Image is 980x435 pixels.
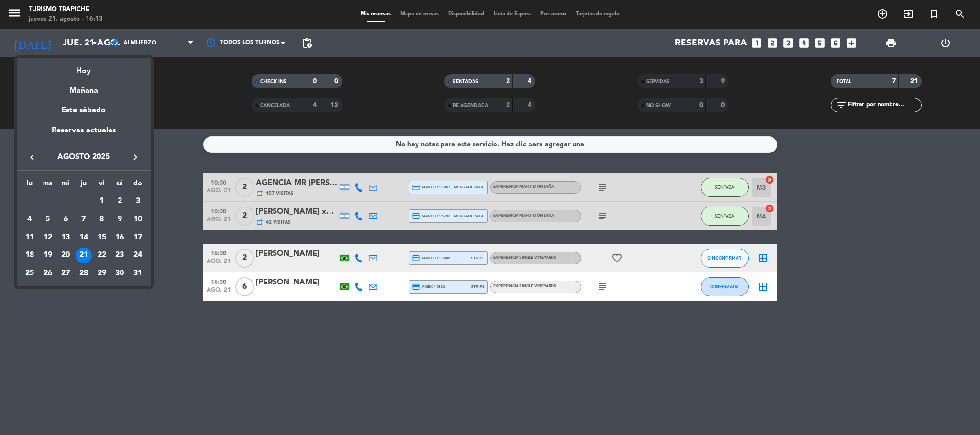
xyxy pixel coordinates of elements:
th: lunes [21,178,39,193]
div: Mañana [17,77,151,97]
div: 12 [40,229,56,246]
div: 16 [111,229,128,246]
td: 3 de agosto de 2025 [129,193,147,211]
div: Reservas actuales [17,124,151,144]
div: 24 [130,248,146,264]
div: 30 [111,265,128,282]
div: 4 [22,211,38,228]
td: 13 de agosto de 2025 [56,228,75,247]
td: 28 de agosto de 2025 [75,264,93,283]
td: 19 de agosto de 2025 [39,247,57,265]
td: 10 de agosto de 2025 [129,210,147,228]
div: 18 [22,248,38,264]
td: 29 de agosto de 2025 [93,264,111,283]
td: 26 de agosto de 2025 [39,264,57,283]
div: 22 [94,248,110,264]
div: 9 [111,211,128,228]
div: 13 [57,229,74,246]
td: 1 de agosto de 2025 [93,193,111,211]
td: 20 de agosto de 2025 [56,247,75,265]
td: AGO. [21,193,93,211]
td: 6 de agosto de 2025 [56,210,75,228]
div: Este sábado [17,97,151,124]
div: 6 [57,211,74,228]
div: 14 [76,229,92,246]
th: domingo [129,178,147,193]
div: 31 [130,265,146,282]
th: viernes [93,178,111,193]
div: 20 [57,248,74,264]
div: 17 [130,229,146,246]
i: keyboard_arrow_left [26,152,38,163]
td: 14 de agosto de 2025 [75,228,93,247]
td: 18 de agosto de 2025 [21,247,39,265]
div: 21 [76,248,92,264]
td: 25 de agosto de 2025 [21,264,39,283]
td: 12 de agosto de 2025 [39,228,57,247]
td: 4 de agosto de 2025 [21,210,39,228]
div: 27 [57,265,74,282]
th: sábado [111,178,129,193]
i: keyboard_arrow_right [130,152,141,163]
button: keyboard_arrow_right [127,151,144,163]
div: 8 [94,211,110,228]
td: 11 de agosto de 2025 [21,228,39,247]
td: 27 de agosto de 2025 [56,264,75,283]
td: 5 de agosto de 2025 [39,210,57,228]
td: 2 de agosto de 2025 [111,193,129,211]
div: 25 [22,265,38,282]
td: 15 de agosto de 2025 [93,228,111,247]
td: 24 de agosto de 2025 [129,247,147,265]
div: 1 [94,193,110,209]
span: agosto 2025 [41,151,127,163]
th: jueves [75,178,93,193]
div: 15 [94,229,110,246]
td: 8 de agosto de 2025 [93,210,111,228]
td: 22 de agosto de 2025 [93,247,111,265]
td: 21 de agosto de 2025 [75,247,93,265]
div: 7 [76,211,92,228]
td: 31 de agosto de 2025 [129,264,147,283]
td: 23 de agosto de 2025 [111,247,129,265]
td: 30 de agosto de 2025 [111,264,129,283]
th: martes [39,178,57,193]
div: 28 [76,265,92,282]
div: 11 [22,229,38,246]
div: 29 [94,265,110,282]
td: 7 de agosto de 2025 [75,210,93,228]
div: 23 [111,248,128,264]
div: 19 [40,248,56,264]
div: 5 [40,211,56,228]
div: 3 [130,193,146,209]
td: 9 de agosto de 2025 [111,210,129,228]
div: 26 [40,265,56,282]
div: 10 [130,211,146,228]
td: 16 de agosto de 2025 [111,228,129,247]
button: keyboard_arrow_left [23,151,41,163]
td: 17 de agosto de 2025 [129,228,147,247]
div: 2 [111,193,128,209]
div: Hoy [17,58,151,77]
th: miércoles [56,178,75,193]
